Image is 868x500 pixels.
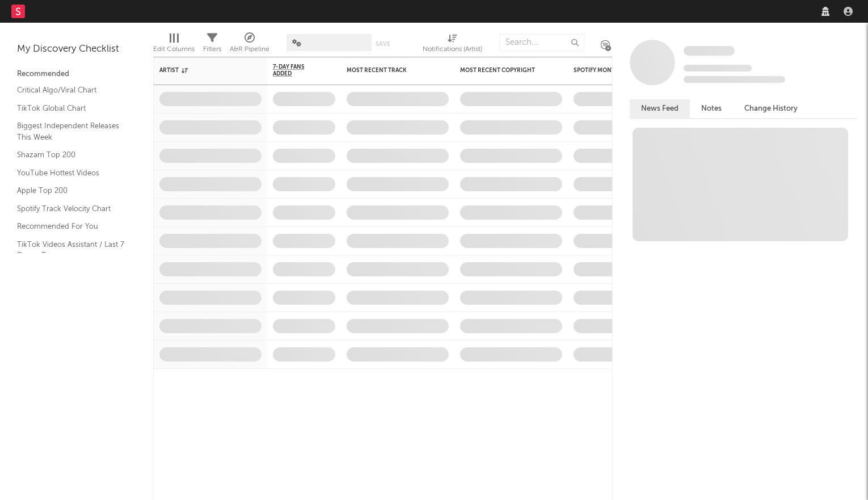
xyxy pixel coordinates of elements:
div: Filters [203,28,221,61]
div: Most Recent Copyright [460,67,545,74]
div: My Discovery Checklist [17,43,136,56]
div: Filters [203,43,221,56]
a: Biggest Independent Releases This Week [17,120,125,143]
div: Notifications (Artist) [423,43,482,56]
a: Critical Algo/Viral Chart [17,84,125,96]
div: Edit Columns [153,28,195,61]
div: Artist [159,67,245,74]
span: Some Artist [684,46,735,56]
span: Tracking Since: [DATE] [684,65,752,72]
a: Apple Top 200 [17,184,125,197]
div: Most Recent Track [347,67,432,74]
input: Search... [499,34,584,51]
div: A&R Pipeline [230,43,269,56]
div: Edit Columns [153,43,195,56]
button: Notes [690,99,733,118]
a: Recommended For You [17,220,125,233]
a: TikTok Global Chart [17,102,125,115]
div: Spotify Monthly Listeners [574,67,659,74]
div: Recommended [17,68,136,81]
a: TikTok Videos Assistant / Last 7 Days - Top [17,238,125,262]
a: YouTube Hottest Videos [17,167,125,179]
a: Shazam Top 200 [17,149,125,161]
div: A&R Pipeline [230,28,269,61]
button: Change History [733,99,809,118]
span: 0 fans last week [684,76,785,83]
div: Notifications (Artist) [423,28,482,61]
a: Some Artist [684,45,735,57]
button: News Feed [630,99,690,118]
button: Save [376,41,390,47]
a: Spotify Track Velocity Chart [17,203,125,215]
span: 7-Day Fans Added [273,64,318,77]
